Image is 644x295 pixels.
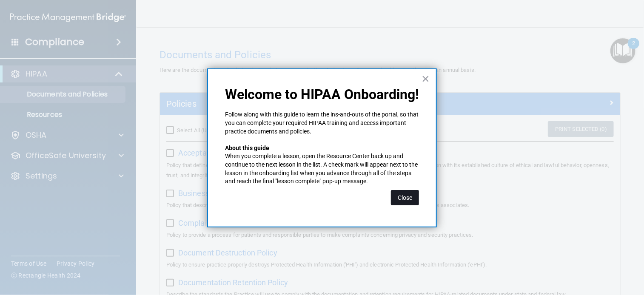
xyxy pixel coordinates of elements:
p: Welcome to HIPAA Onboarding! [225,86,419,102]
strong: About this guide [225,145,269,151]
p: Follow along with this guide to learn the ins-and-outs of the portal, so that you can complete yo... [225,111,419,136]
p: When you complete a lesson, open the Resource Center back up and continue to the next lesson in t... [225,152,419,185]
button: Close [422,72,430,85]
button: Close [391,190,419,205]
